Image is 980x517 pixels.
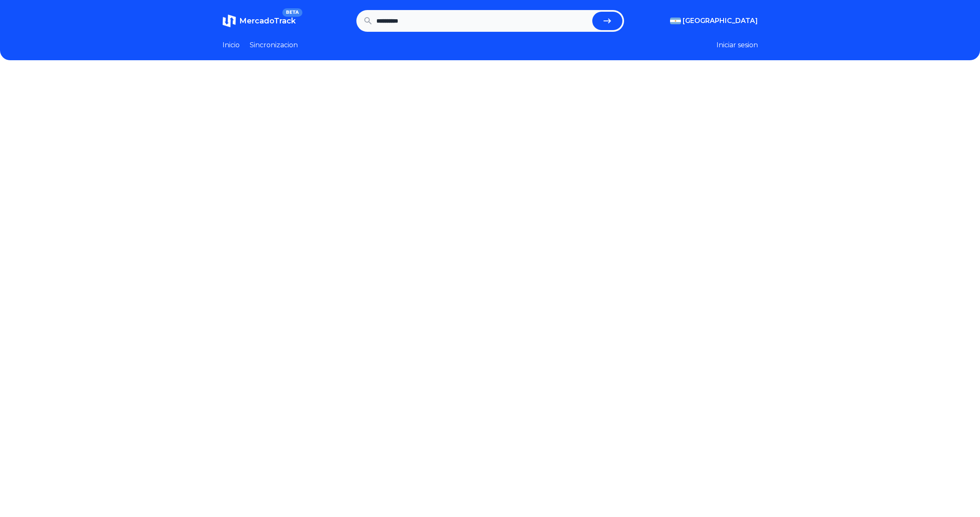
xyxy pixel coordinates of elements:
[683,16,758,26] span: [GEOGRAPHIC_DATA]
[223,14,296,28] a: MercadoTrackBETA
[250,40,298,50] a: Sincronizacion
[716,40,758,50] button: Iniciar sesion
[223,14,236,28] img: MercadoTrack
[670,16,758,26] button: [GEOGRAPHIC_DATA]
[282,8,302,17] span: BETA
[670,18,681,24] img: Argentina
[239,16,296,26] span: MercadoTrack
[223,40,240,50] a: Inicio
